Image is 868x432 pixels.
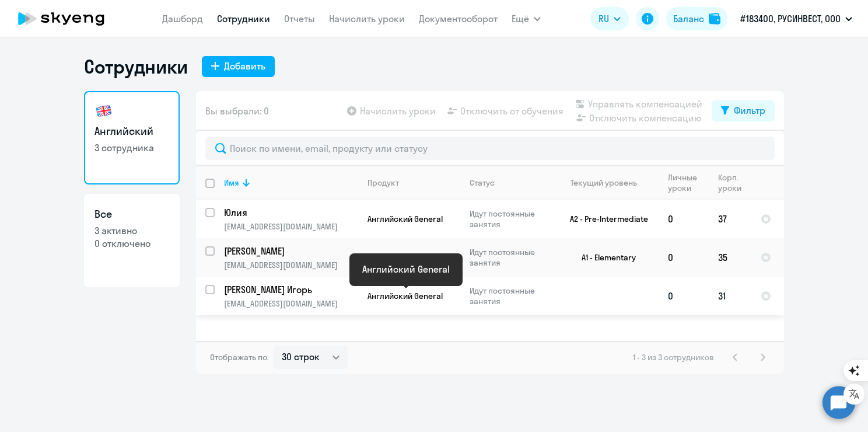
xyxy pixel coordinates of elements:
[470,208,549,229] p: Идут постоянные занятия
[202,56,275,77] button: Добавить
[224,283,358,296] a: [PERSON_NAME] Игорь
[94,141,169,154] p: 3 сотрудника
[94,224,169,237] p: 3 активно
[84,55,188,78] h1: Сотрудники
[470,177,495,188] div: Статус
[224,260,358,270] p: [EMAIL_ADDRESS][DOMAIN_NAME]
[367,214,443,224] span: Английский General
[659,200,709,238] td: 0
[94,207,169,222] h3: Все
[224,206,358,219] a: Юлия
[367,177,399,188] div: Продукт
[419,13,498,25] a: Документооборот
[668,172,701,193] div: Личные уроки
[512,7,541,30] button: Ещё
[224,177,358,188] div: Имя
[709,200,751,238] td: 37
[367,291,443,301] span: Английский General
[470,177,549,188] div: Статус
[570,177,637,188] div: Текущий уровень
[224,59,265,73] div: Добавить
[367,177,460,188] div: Продукт
[84,91,180,184] a: Английский3 сотрудника
[550,200,659,238] td: A2 - Pre-Intermediate
[659,238,709,277] td: 0
[709,13,720,25] img: balance
[224,206,356,219] p: Юлия
[210,352,269,363] span: Отображать по:
[205,137,775,160] input: Поиск по имени, email, продукту или статусу
[712,100,775,121] button: Фильтр
[94,124,169,139] h3: Английский
[217,13,270,25] a: Сотрудники
[162,13,203,25] a: Дашборд
[224,245,356,257] p: [PERSON_NAME]
[734,103,765,117] div: Фильтр
[224,283,356,296] p: [PERSON_NAME] Игорь
[362,262,450,276] div: Английский General
[224,245,358,257] a: [PERSON_NAME]
[559,177,658,188] div: Текущий уровень
[329,13,405,25] a: Начислить уроки
[470,247,549,268] p: Идут постоянные занятия
[668,172,708,193] div: Личные уроки
[718,172,743,193] div: Корп. уроки
[633,352,714,363] span: 1 - 3 из 3 сотрудников
[224,298,358,309] p: [EMAIL_ADDRESS][DOMAIN_NAME]
[718,172,751,193] div: Корп. уроки
[205,104,269,118] span: Вы выбрали: 0
[224,221,358,232] p: [EMAIL_ADDRESS][DOMAIN_NAME]
[470,285,549,306] p: Идут постоянные занятия
[94,237,169,250] p: 0 отключено
[84,194,180,287] a: Все3 активно0 отключено
[550,238,659,277] td: A1 - Elementary
[94,102,113,120] img: english
[367,252,443,263] span: Английский General
[224,177,239,188] div: Имя
[666,7,727,30] button: Балансbalance
[740,12,841,26] p: #183400, РУСИНВЕСТ, ООО
[284,13,315,25] a: Отчеты
[673,12,704,26] div: Баланс
[590,7,629,30] button: RU
[598,12,609,26] span: RU
[659,277,709,315] td: 0
[734,5,858,33] button: #183400, РУСИНВЕСТ, ООО
[709,277,751,315] td: 31
[709,238,751,277] td: 35
[512,12,529,26] span: Ещё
